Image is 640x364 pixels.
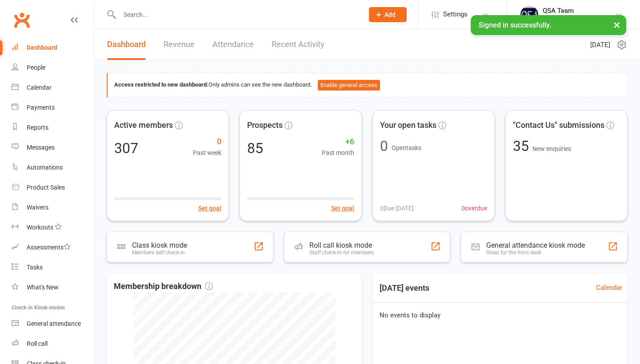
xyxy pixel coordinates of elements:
[12,38,94,58] a: Dashboard
[331,203,354,213] button: Set goal
[12,118,94,138] a: Reports
[12,178,94,198] a: Product Sales
[27,320,81,327] div: General attendance
[369,7,407,22] button: Add
[12,78,94,98] a: Calendar
[114,119,173,132] span: Active members
[132,249,187,256] div: Members self check-in
[12,138,94,158] a: Messages
[12,198,94,218] a: Waivers
[380,203,414,213] span: 0 Due [DATE]
[543,7,596,15] div: QSA Team
[380,119,436,132] span: Your open tasks
[543,15,596,23] div: QSA Sport Aerobics
[193,148,221,158] span: Past week
[114,80,620,91] div: Only admins can see the new dashboard.
[520,6,538,24] img: thumb_image1645967867.png
[27,184,65,191] div: Product Sales
[532,145,571,152] span: New enquiries
[27,104,55,111] div: Payments
[114,280,213,293] span: Membership breakdown
[309,249,374,256] div: Staff check-in for members
[247,119,283,132] span: Prospects
[198,203,221,213] button: Set goal
[590,40,610,50] span: [DATE]
[27,244,71,251] div: Assessments
[27,124,48,131] div: Reports
[12,257,94,277] a: Tasks
[27,264,43,271] div: Tasks
[443,4,468,24] span: Settings
[384,11,396,18] span: Add
[12,277,94,297] a: What's New
[164,29,195,60] a: Revenue
[27,64,45,71] div: People
[193,135,221,148] span: 0
[12,237,94,257] a: Assessments
[369,303,631,328] div: No events to display
[12,314,94,334] a: General attendance kiosk mode
[107,29,146,60] a: Dashboard
[486,241,585,249] div: General attendance kiosk mode
[380,139,388,153] div: 0
[479,21,551,29] span: Signed in successfully.
[513,119,604,132] span: "Contact Us" submissions
[486,249,585,256] div: Great for the front desk
[114,141,138,155] div: 307
[322,135,354,148] span: +6
[12,218,94,237] a: Workouts
[513,138,532,154] span: 35
[114,81,208,88] strong: Access restricted to new dashboard:
[117,8,357,21] input: Search...
[12,158,94,178] a: Automations
[596,282,622,293] a: Calendar
[372,280,436,296] h3: [DATE] events
[322,148,354,158] span: Past month
[309,241,374,249] div: Roll call kiosk mode
[12,58,94,78] a: People
[11,9,33,31] a: Clubworx
[27,204,48,211] div: Waivers
[27,164,63,171] div: Automations
[27,284,59,291] div: What's New
[392,144,421,151] span: Open tasks
[247,141,263,155] div: 85
[27,144,55,151] div: Messages
[212,29,254,60] a: Attendance
[27,340,48,347] div: Roll call
[12,98,94,118] a: Payments
[27,44,57,51] div: Dashboard
[27,84,52,91] div: Calendar
[27,224,53,231] div: Workouts
[609,15,625,34] button: ×
[272,29,324,60] a: Recent Activity
[132,241,187,249] div: Class kiosk mode
[318,80,380,91] button: Enable general access
[461,203,487,213] span: 0 overdue
[12,334,94,354] a: Roll call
